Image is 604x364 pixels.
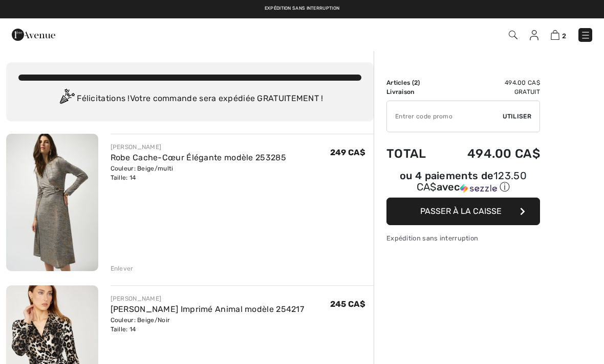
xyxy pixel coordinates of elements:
[6,134,98,271] img: Robe Cache-Cœur Élégante modèle 253285
[460,184,497,193] img: Sezzle
[551,29,566,41] a: 2
[562,32,566,40] span: 2
[111,164,286,182] div: Couleur: Beige/multi Taille: 14
[111,294,305,303] div: [PERSON_NAME]
[111,304,305,314] a: [PERSON_NAME] Imprimé Animal modèle 254217
[580,30,591,40] img: Menu
[417,169,527,193] span: 123.50 CA$
[503,112,531,121] span: Utiliser
[441,136,540,171] td: 494.00 CA$
[387,101,503,132] input: Code promo
[414,79,418,86] span: 2
[386,233,540,243] div: Expédition sans interruption
[386,198,540,225] button: Passer à la caisse
[330,299,365,309] span: 245 CA$
[111,142,286,152] div: [PERSON_NAME]
[111,264,134,273] div: Enlever
[551,30,559,40] img: Panier d'achat
[386,136,441,171] td: Total
[12,25,55,45] img: 1ère Avenue
[18,89,361,109] div: Félicitations ! Votre commande sera expédiée GRATUITEMENT !
[111,153,286,162] a: Robe Cache-Cœur Élégante modèle 253285
[330,148,365,157] span: 249 CA$
[441,87,540,96] td: Gratuit
[111,316,305,334] div: Couleur: Beige/Noir Taille: 14
[386,171,540,194] div: ou 4 paiements de avec
[386,171,540,198] div: ou 4 paiements de123.50 CA$avecSezzle Cliquez pour en savoir plus sur Sezzle
[420,206,502,216] span: Passer à la caisse
[386,78,441,87] td: Articles ( )
[509,31,517,39] img: Recherche
[56,89,77,109] img: Congratulation2.svg
[441,78,540,87] td: 494.00 CA$
[386,87,441,96] td: Livraison
[12,29,55,39] a: 1ère Avenue
[530,30,538,40] img: Mes infos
